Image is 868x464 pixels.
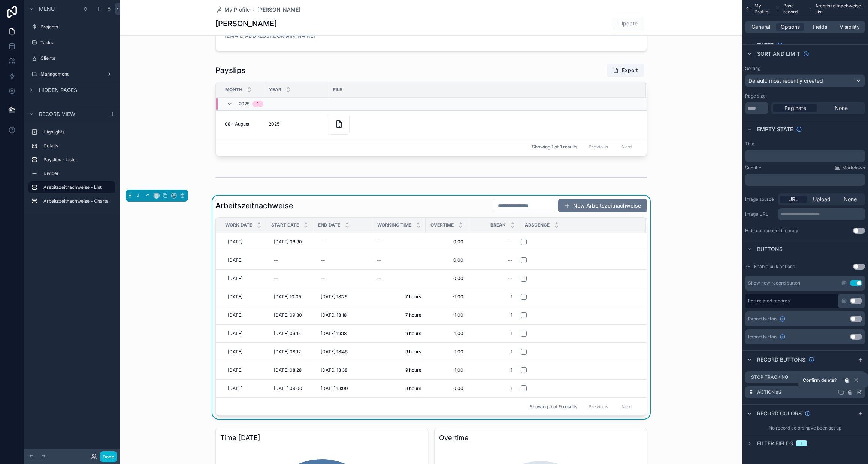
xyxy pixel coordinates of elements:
label: Image source [745,196,775,202]
span: My Profile [754,3,773,15]
a: 1,00 [430,367,463,373]
span: File [333,87,342,93]
span: Record view [39,110,75,118]
div: scrollable content [745,174,865,186]
span: Default: most recently created [748,77,823,84]
label: Management [40,71,103,77]
a: 9 hours [377,349,421,355]
span: Break [490,222,506,228]
a: [DATE] 09:15 [271,328,309,339]
a: 1 [472,309,515,321]
span: End Date [318,222,340,228]
span: [DATE] 09:00 [274,385,302,391]
span: [PERSON_NAME] [257,6,300,13]
div: scrollable content [778,208,865,220]
a: -- [377,257,421,263]
a: 1 [472,382,515,394]
a: Clients [28,52,115,64]
span: [DATE] [228,367,242,373]
span: Export button [748,316,777,322]
label: Stop Tracking [751,374,788,380]
span: Menu [39,5,55,13]
span: 1 [475,331,512,337]
span: 2025 [239,101,249,107]
a: -- [377,239,421,245]
div: Hide component if empty [745,228,798,234]
span: [DATE] [228,385,242,391]
span: [DATE] 19:18 [321,331,347,337]
a: 7 hours [377,312,421,318]
span: Filter fields [757,440,793,447]
a: [DATE] 18:00 [318,382,368,394]
a: [DATE] [225,309,262,321]
div: -- [508,276,512,282]
a: 0,00 [430,257,463,263]
a: [DATE] 09:00 [271,382,309,394]
span: Import button [748,334,777,340]
span: Buttons [757,245,783,253]
span: Empty state [757,126,793,133]
a: [DATE] 09:30 [271,309,309,321]
span: [DATE] [228,312,242,318]
a: 1 [472,328,515,339]
a: 0,00 [430,239,463,245]
a: -- [377,276,421,282]
span: [DATE] [228,349,242,355]
div: No record colors have been set up [742,422,868,434]
span: Overtime [430,222,454,228]
a: 1,00 [430,349,463,355]
div: Show new record button [748,280,800,286]
a: 1 [472,291,515,303]
span: 1 [475,312,512,318]
label: Divider [43,170,112,176]
a: [DATE] 08:12 [271,346,309,358]
div: -- [508,257,512,263]
span: My Profile [224,6,250,13]
a: 9 hours [377,331,421,337]
span: Fields [813,23,827,31]
span: 1 [475,367,512,373]
a: [DATE] [225,364,262,376]
span: Year [269,87,281,93]
a: 7 hours [377,294,421,300]
span: Arebitszeitnachweise - List [815,3,865,15]
span: Record buttons [757,356,805,363]
a: My Profile [215,6,250,13]
span: [DATE] [228,239,242,245]
span: 1 [475,349,512,355]
a: 1,00 [430,331,463,337]
label: Clients [40,55,114,61]
div: -- [321,239,325,245]
span: Start Date [271,222,299,228]
span: Upload [813,196,831,203]
div: -- [508,239,512,245]
a: -- [472,254,515,266]
h1: [PERSON_NAME] [215,18,277,29]
span: 0,00 [430,276,463,282]
a: [DATE] [225,382,262,394]
a: -- [318,273,368,285]
label: Enable bulk actions [754,264,795,270]
span: None [835,104,848,112]
a: -1,00 [430,294,463,300]
a: -- [472,273,515,285]
button: Default: most recently created [745,74,865,87]
a: 8 hours [377,385,421,391]
a: 9 hours [377,367,421,373]
span: [DATE] 10:05 [274,294,301,300]
label: Highlights [43,129,112,135]
a: -1,00 [430,312,463,318]
span: [DATE] 18:00 [321,385,348,391]
a: New Arbeitszeitnachweise [558,199,647,212]
a: [DATE] 18:18 [318,309,368,321]
a: [DATE] 18:38 [318,364,368,376]
div: -- [274,257,278,263]
a: -- [271,273,309,285]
